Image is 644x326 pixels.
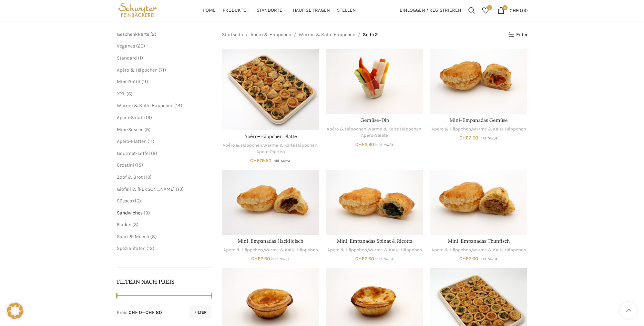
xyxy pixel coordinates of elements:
span: Fladen [117,222,131,228]
a: Apéro & Häppchen [327,126,366,133]
a: Scroll to top button [620,302,637,319]
span: 6 [128,91,131,97]
small: inkl. MwSt. [479,136,498,140]
span: CHF [459,135,469,141]
a: Mini-Empanadas Hackfleisch [222,170,319,235]
span: CHF [355,256,365,262]
div: Main navigation [162,3,396,17]
span: Salat & Müesli [117,234,149,240]
a: Warme & Kalte Häppchen [368,247,422,253]
a: Süsses [117,198,132,204]
bdi: 2.60 [355,256,374,262]
a: Mini-Empanadas Gemüse [450,117,508,123]
a: Warme & Kalte Häppchen [299,31,355,39]
span: 15 [137,162,141,168]
span: 9 [145,210,148,216]
span: 71 [160,67,164,73]
button: Filter [190,306,212,318]
div: , [222,247,319,253]
span: 2 [152,31,155,37]
a: Spezialitäten [117,245,145,251]
span: Standard [117,55,137,61]
bdi: 79.50 [250,158,272,164]
a: Apéro-Häppchen Platte [244,133,297,139]
a: Zopf & Brot [117,174,143,180]
div: , [326,247,423,253]
bdi: 0.00 [510,7,528,13]
nav: Breadcrumb [222,31,378,39]
span: 9 [146,127,149,133]
a: Einloggen / Registrieren [396,3,465,17]
span: 9 [147,115,150,120]
small: inkl. MwSt. [273,159,291,163]
a: 0 CHF0.00 [494,3,531,17]
a: Apéro & Häppchen [327,247,367,253]
a: Apéro & Häppchen [251,31,291,39]
a: Warme & Kalte Häppchen [472,247,526,253]
a: Apéro & Häppchen [431,126,471,133]
div: , [430,247,527,253]
a: Warme & Kalte Häppchen [117,103,173,108]
a: Warme & Kalte Häppchen [263,142,317,149]
bdi: 2.60 [459,256,478,262]
div: Meine Wunschliste [479,3,492,17]
span: Standorte [257,7,282,14]
a: Crostini [117,162,134,168]
a: Häufige Fragen [293,3,330,17]
span: 13 [145,174,150,180]
a: Apéro & Häppchen [223,247,263,253]
span: 8 [152,234,155,240]
a: Apéro-Platten [117,138,146,144]
span: 14 [176,103,181,108]
span: CHF [459,256,469,262]
a: XXL [117,91,125,97]
span: 20 [138,43,143,49]
a: Sandwiches [117,210,143,216]
a: Apéro-Salate [117,115,145,120]
a: Mini-Empanadas Thunfisch [430,170,527,235]
span: 11 [143,79,146,85]
a: Apéro-Platten [256,149,285,155]
a: Mini-Empanadas Gemüse [430,49,527,114]
a: Produkte [223,3,250,17]
a: Suchen [465,3,479,17]
a: Veganes [117,43,135,49]
a: Startseite [222,31,243,39]
a: Mini-Empanadas Thunfisch [448,238,510,244]
a: Warme & Kalte Häppchen [367,126,421,133]
a: Warme & Kalte Häppchen [264,247,318,253]
div: , , [222,142,319,155]
a: Mini-Süsses [117,127,143,133]
a: Gipfeli & [PERSON_NAME] [117,186,175,192]
a: Warme & Kalte Häppchen [472,126,526,133]
span: 1 [140,55,141,61]
span: 11 [149,138,153,144]
a: Gourmet-Löffel [117,150,150,156]
a: Apéro & Häppchen [117,67,157,73]
bdi: 2.60 [459,135,478,141]
h5: Filtern nach Preis [117,278,212,285]
a: 0 [479,3,492,17]
a: Site logo [117,7,159,13]
a: Geschenkkarte [117,31,149,37]
bdi: 2.90 [355,141,374,147]
a: Standorte [257,3,286,17]
span: 0 [487,5,492,10]
a: Apéro-Häppchen Platte [222,49,319,130]
div: , , [326,126,423,139]
a: Mini-Empanadas Spinat & Ricotta [337,238,412,244]
a: Gemüse-Dip [326,49,423,114]
span: Stellen [337,7,356,14]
